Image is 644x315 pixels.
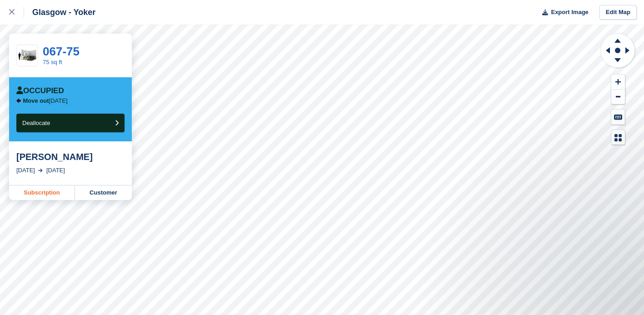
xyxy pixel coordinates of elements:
span: Move out [23,97,49,104]
div: [DATE] [46,166,65,175]
img: arrow-left-icn-90495f2de72eb5bd0bd1c3c35deca35cc13f817d75bef06ecd7c0b315636ce7e.svg [16,98,21,103]
a: 067-75 [43,45,80,58]
div: [DATE] [16,166,35,175]
a: Edit Map [599,5,637,20]
button: Keyboard Shortcuts [611,110,625,125]
button: Deallocate [16,114,125,132]
button: Zoom In [611,75,625,90]
a: 75 sq ft [43,59,62,65]
div: [PERSON_NAME] [16,151,125,162]
button: Export Image [537,5,589,20]
span: Export Image [551,8,588,17]
img: arrow-right-light-icn-cde0832a797a2874e46488d9cf13f60e5c3a73dbe684e267c42b8395dfbc2abf.svg [38,169,43,172]
div: Glasgow - Yoker [24,7,95,18]
button: Zoom Out [611,90,625,105]
p: [DATE] [23,97,68,105]
span: Deallocate [22,120,50,126]
button: Map Legend [611,130,625,145]
a: Subscription [9,185,75,200]
div: Occupied [16,86,64,95]
img: 75-sqft-unit%20(1).jpg [17,48,38,64]
a: Customer [75,185,132,200]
